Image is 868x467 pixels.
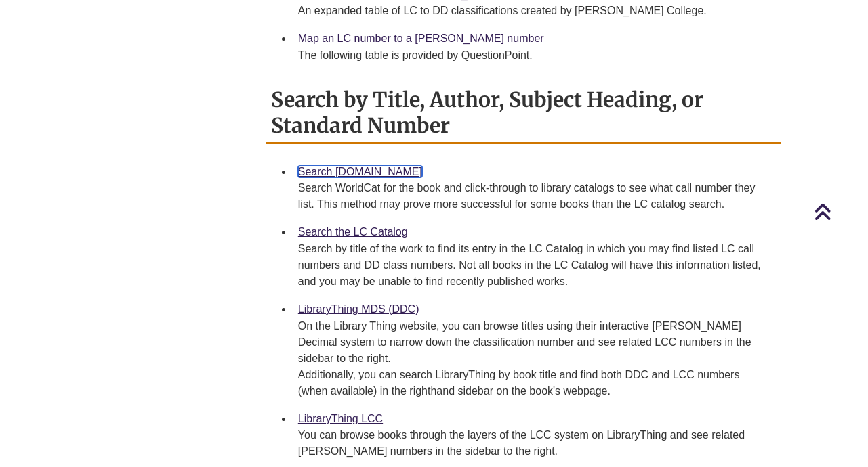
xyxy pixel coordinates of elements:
div: An expanded table of LC to DD classifications created by [PERSON_NAME] College. [298,3,770,19]
a: Map an LC number to a [PERSON_NAME] number [298,32,544,44]
div: The following table is provided by QuestionPoint. [298,47,770,64]
a: Search [DOMAIN_NAME] [298,166,422,177]
a: LibraryThing LCC [298,413,383,424]
div: On the Library Thing website, you can browse titles using their interactive [PERSON_NAME] Decimal... [298,318,770,399]
a: Back to Top [814,202,865,221]
h2: Search by Title, Author, Subject Heading, or Standard Number [266,83,781,144]
div: Search WorldCat for the book and click-through to library catalogs to see what call number they l... [298,180,770,213]
a: LibraryThing MDS (DDC) [298,303,419,315]
a: Search the LC Catalog [298,226,408,238]
div: Search by title of the work to find its entry in the LC Catalog in which you may find listed LC c... [298,241,770,290]
div: You can browse books through the layers of the LCC system on LibraryThing and see related [PERSON... [298,427,770,460]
